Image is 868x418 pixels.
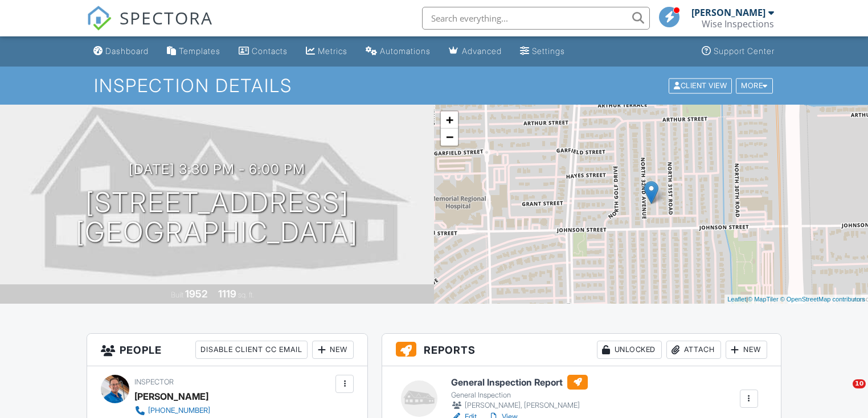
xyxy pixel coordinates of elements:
h1: Inspection Details [94,76,774,96]
span: 10 [853,379,866,388]
div: [PHONE_NUMBER] [148,406,210,415]
div: Unlocked [597,341,662,359]
div: | [724,295,868,304]
div: Contacts [252,46,288,56]
iframe: Intercom live chat [829,379,857,407]
span: sq. ft. [238,291,254,299]
div: Attach [666,341,721,359]
a: Automations (Basic) [361,41,435,62]
div: General Inspection [451,391,588,400]
h6: General Inspection Report [451,375,588,390]
input: Search everything... [422,7,650,30]
a: Settings [515,41,570,62]
div: Settings [532,46,565,56]
a: SPECTORA [87,15,213,39]
a: Leaflet [727,296,746,303]
div: Wise Inspections [702,18,774,30]
div: Automations [380,46,431,56]
a: Templates [162,41,225,62]
div: Dashboard [105,46,149,56]
h3: People [87,334,367,366]
div: New [726,341,767,359]
div: Disable Client CC Email [195,341,308,359]
div: [PERSON_NAME] [134,388,208,405]
a: Support Center [697,41,779,62]
h3: [DATE] 3:30 pm - 6:00 pm [129,162,305,177]
span: Inspector [134,378,174,386]
h3: Reports [382,334,780,366]
a: Advanced [444,41,506,62]
div: [PERSON_NAME] [691,7,765,18]
div: 1119 [218,288,236,300]
a: © OpenStreetMap contributors [780,296,865,303]
a: Metrics [301,41,352,62]
div: Advanced [462,46,502,56]
div: 1952 [185,288,207,300]
a: Contacts [234,41,292,62]
div: Client View [669,78,732,93]
div: Templates [179,46,220,56]
img: The Best Home Inspection Software - Spectora [87,6,112,31]
div: More [736,78,773,93]
a: Client View [668,81,735,89]
span: Built [171,291,183,299]
a: Zoom in [441,111,458,129]
span: SPECTORA [120,6,213,30]
div: [PERSON_NAME], [PERSON_NAME] [451,400,588,411]
div: New [312,341,354,359]
div: Support Center [714,46,775,56]
a: General Inspection Report General Inspection [PERSON_NAME], [PERSON_NAME] [451,375,588,411]
a: © MapTiler [748,296,779,303]
h1: [STREET_ADDRESS] [GEOGRAPHIC_DATA] [76,188,358,248]
a: Zoom out [441,129,458,146]
a: [PHONE_NUMBER] [134,405,265,416]
a: Dashboard [89,41,153,62]
div: Metrics [318,46,347,56]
